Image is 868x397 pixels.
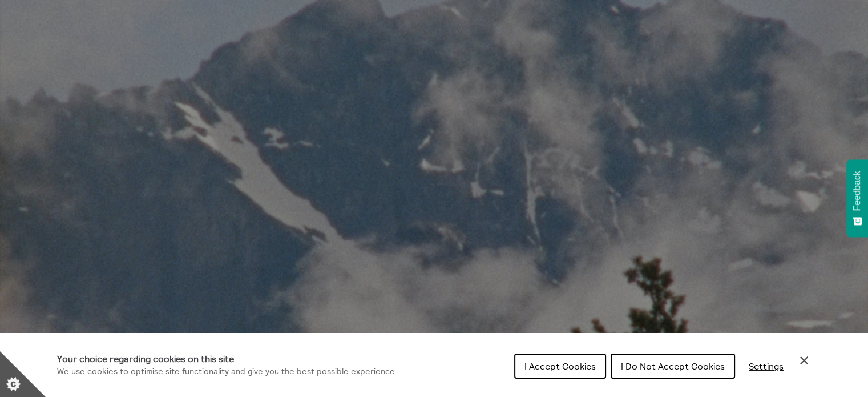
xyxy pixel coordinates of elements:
button: Feedback - Show survey [846,159,868,237]
button: Settings [740,355,793,378]
button: Close Cookie Control [797,354,811,367]
p: We use cookies to optimise site functionality and give you the best possible experience. [57,366,397,378]
button: I Accept Cookies [514,354,606,379]
span: Settings [749,360,784,372]
span: I Do Not Accept Cookies [621,360,725,372]
span: I Accept Cookies [524,360,596,372]
h1: Your choice regarding cookies on this site [57,352,397,366]
button: I Do Not Accept Cookies [611,354,735,379]
span: Feedback [852,171,862,211]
